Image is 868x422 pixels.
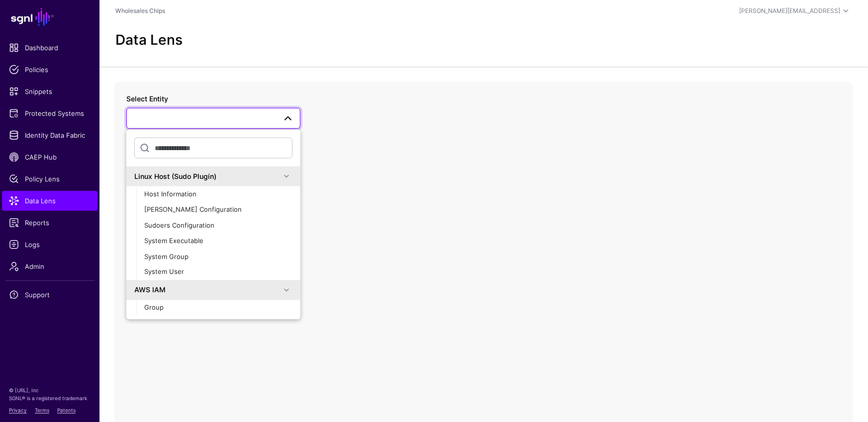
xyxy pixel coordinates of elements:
[6,6,94,28] a: SGNL
[144,303,164,311] span: Group
[9,174,91,184] span: Policy Lens
[9,407,27,413] a: Privacy
[9,65,91,75] span: Policies
[9,386,91,394] p: © [URL], Inc
[9,130,91,140] span: Identity Data Fabric
[2,60,97,80] a: Policies
[144,221,214,229] span: Sudoers Configuration
[144,237,203,245] span: System Executable
[144,268,184,276] span: System User
[115,32,183,49] h2: Data Lens
[2,256,97,276] a: Admin
[9,240,91,250] span: Logs
[2,38,97,58] a: Dashboard
[35,407,49,413] a: Terms
[136,264,300,280] button: System User
[57,407,76,413] a: Patents
[134,171,281,181] div: Linux Host (Sudo Plugin)
[126,93,168,104] label: Select Entity
[9,290,91,300] span: Support
[739,6,840,15] div: [PERSON_NAME][EMAIL_ADDRESS]
[9,86,91,96] span: Snippets
[134,285,281,295] div: AWS IAM
[136,300,300,316] button: Group
[9,218,91,228] span: Reports
[2,235,97,254] a: Logs
[136,202,300,218] button: [PERSON_NAME] Configuration
[136,249,300,264] button: System Group
[136,233,300,249] button: System Executable
[2,191,97,211] a: Data Lens
[9,108,91,118] span: Protected Systems
[136,186,300,202] button: Host Information
[9,196,91,206] span: Data Lens
[2,125,97,145] a: Identity Data Fabric
[144,252,189,260] span: System Group
[2,103,97,123] a: Protected Systems
[9,394,91,402] p: SGNL® is a registered trademark
[115,7,165,14] a: Wholesales Chips
[2,82,97,101] a: Snippets
[136,217,300,233] button: Sudoers Configuration
[2,213,97,233] a: Reports
[9,152,91,162] span: CAEP Hub
[2,169,97,189] a: Policy Lens
[144,205,242,213] span: [PERSON_NAME] Configuration
[9,43,91,53] span: Dashboard
[2,147,97,167] a: CAEP Hub
[9,261,91,271] span: Admin
[144,189,196,197] span: Host Information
